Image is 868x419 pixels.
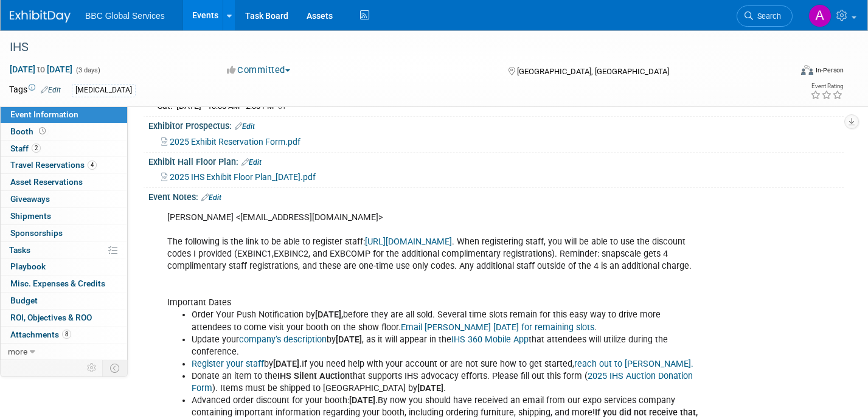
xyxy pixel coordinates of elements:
td: Tags [9,83,61,97]
span: Tasks [9,245,30,255]
span: Shipments [10,211,51,221]
a: IHS 360 Mobile App [451,334,529,345]
a: Edit [241,158,262,167]
div: Exhibit Hall Floor Plan: [148,153,844,168]
span: more [8,347,27,356]
span: Sponsorships [10,228,63,238]
span: Giveaways [10,194,50,204]
div: Event Rating [810,83,843,89]
a: Edit [201,193,221,202]
a: Shipments [1,208,127,224]
div: [MEDICAL_DATA] [72,84,136,97]
a: Edit [235,122,255,131]
img: Alex Corrigan [808,4,832,27]
a: Search [737,5,793,27]
li: Order Your Push Notification by before they are all sold. Several time slots remain for this easy... [192,309,702,333]
a: company’s description [239,334,327,345]
li: Donate an item to the that supports IHS advocacy efforts. Please fill out this form ( ). Items mu... [192,370,702,395]
span: BBC Global Services [85,11,165,21]
span: [GEOGRAPHIC_DATA], [GEOGRAPHIC_DATA] [517,67,669,76]
a: 2025 IHS Exhibit Floor Plan_[DATE].pdf [161,172,316,182]
a: ROI, Objectives & ROO [1,310,127,326]
span: 2025 Exhibit Reservation Form.pdf [170,137,300,147]
a: Staff2 [1,140,127,157]
span: 4 [88,161,97,170]
span: Booth not reserved yet [36,126,48,136]
b: [DATE], [315,310,343,320]
b: [DATE] [336,334,362,345]
div: Exhibitor Prospectus: [148,117,844,133]
button: Committed [223,64,295,77]
td: Personalize Event Tab Strip [82,360,103,376]
div: Event Notes: [148,188,844,204]
span: ROI, Objectives & ROO [10,313,92,322]
span: 2025 IHS Exhibit Floor Plan_[DATE].pdf [170,172,316,182]
div: Event Format [720,63,844,81]
a: Event Information [1,106,127,123]
span: Playbook [10,261,46,271]
div: IHS [5,36,773,58]
span: Budget [10,296,38,305]
a: 2025 Exhibit Reservation Form.pdf [161,137,300,147]
span: to [35,64,47,74]
li: Update your by , as it will appear in the that attendees will utilize during the conference. [192,334,702,358]
a: Misc. Expenses & Credits [1,275,127,292]
td: Toggle Event Tabs [103,360,128,376]
li: by If you need help with your account or are not sure how to get started, [192,358,702,370]
span: CT [278,103,286,111]
a: Budget [1,293,127,309]
a: Edit [41,86,61,94]
a: Attachments8 [1,327,127,343]
a: [URL][DOMAIN_NAME] [365,237,452,247]
a: Sponsorships [1,225,127,241]
a: Asset Reservations [1,174,127,190]
span: 10:00 AM - 2:00 PM [207,102,274,111]
span: (3 days) [75,66,100,74]
a: Booth [1,123,127,140]
a: Playbook [1,258,127,275]
b: [DATE]. [273,359,302,369]
a: Register your staff [192,359,264,369]
a: 2025 IHS Auction Donation Form [192,371,693,393]
img: Format-Inperson.png [801,65,813,75]
b: [DATE]. [349,395,378,406]
a: reach out to [PERSON_NAME]. [574,359,693,369]
span: [DATE] [DATE] [9,64,73,75]
span: Asset Reservations [10,177,83,187]
a: Giveaways [1,191,127,207]
a: Tasks [1,242,127,258]
span: 8 [62,330,71,339]
a: Email [PERSON_NAME] [DATE] for remaining slots [401,322,594,333]
span: 2 [32,144,41,153]
div: In-Person [815,66,844,75]
b: [DATE] [417,383,443,393]
span: Travel Reservations [10,160,97,170]
a: Travel Reservations4 [1,157,127,173]
img: ExhibitDay [10,10,71,23]
span: Staff [10,144,41,153]
b: IHS Silent Auction [277,371,350,381]
a: more [1,344,127,360]
span: Attachments [10,330,71,339]
span: Search [753,12,781,21]
span: Booth [10,126,48,136]
span: Misc. Expenses & Credits [10,279,105,288]
span: Event Information [10,109,78,119]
